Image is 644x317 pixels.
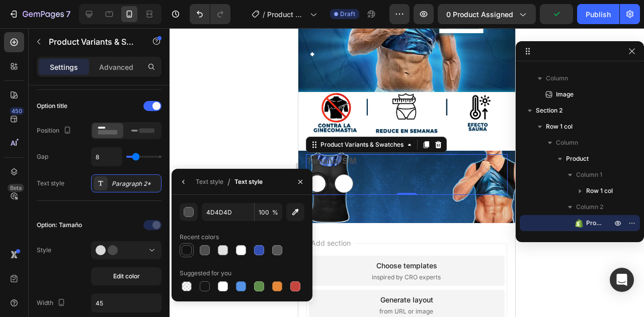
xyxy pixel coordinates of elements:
[37,124,73,138] div: Position
[37,246,51,255] div: Style
[180,233,219,242] div: Recent colors
[49,36,134,48] p: Product Variants & Swatches
[556,138,578,148] span: Column
[92,148,122,166] input: Auto
[586,218,602,228] span: Product Variants & Swatches
[586,186,613,196] span: Row 1 col
[577,4,619,24] button: Publish
[37,296,67,310] div: Width
[4,4,75,24] button: 7
[438,4,536,24] button: 0 product assigned
[92,294,161,312] input: Auto
[202,203,254,221] input: Eg: FFFFFF
[37,221,82,230] div: Option: Tamaño
[576,202,603,212] span: Column 2
[546,122,573,132] span: Row 1 col
[263,9,265,20] span: /
[298,28,515,317] iframe: Design area
[196,177,223,186] div: Text style
[66,8,70,20] p: 7
[446,9,513,20] span: 0 product assigned
[267,9,306,20] span: Product Page - [DATE] 01:24:56
[180,269,231,278] div: Suggested for you
[112,179,159,188] div: Paragraph 2*
[536,105,562,116] span: Section 2
[50,62,78,72] p: Settings
[272,208,278,217] span: %
[113,272,140,281] span: Edit color
[586,9,611,20] div: Publish
[234,177,263,186] div: Text style
[227,176,230,188] span: /
[37,101,67,111] div: Option title
[610,268,634,292] div: Open Intercom Messenger
[546,73,568,83] span: Column
[37,152,48,161] div: Gap
[91,267,162,285] button: Edit color
[556,89,574,99] span: Image
[37,179,64,188] div: Text style
[576,170,602,180] span: Column 1
[10,107,24,115] div: 450
[566,154,589,164] span: Product
[190,4,230,24] div: Undo/Redo
[8,184,24,192] div: Beta
[99,62,133,72] p: Advanced
[340,10,355,19] span: Draft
